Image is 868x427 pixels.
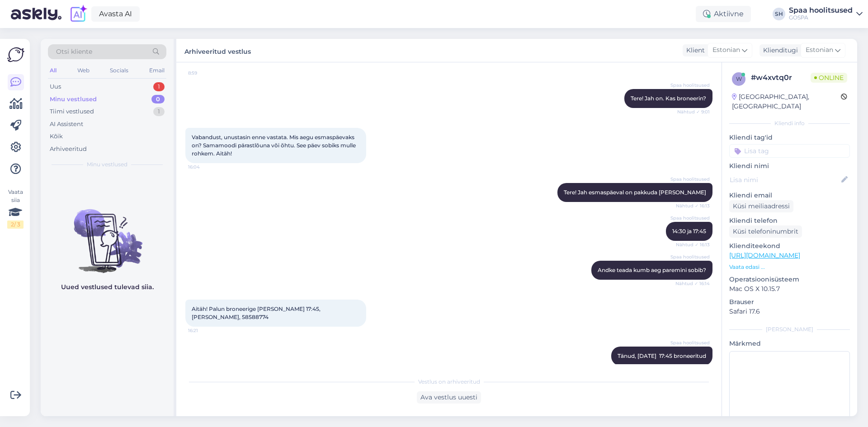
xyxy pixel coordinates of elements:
[50,82,61,91] div: Uus
[564,189,706,196] span: Tere! Jah esmaspäeval on pakkuda [PERSON_NAME]
[50,145,87,154] div: Arhiveeritud
[789,7,853,14] div: Spaa hoolitsused
[729,161,850,171] p: Kliendi nimi
[670,82,710,89] span: Spaa hoolitsused
[676,108,710,115] span: Nähtud ✓ 9:01
[188,327,222,334] span: 16:21
[789,14,853,21] div: GOSPA
[773,8,785,20] div: SH
[41,193,174,274] img: No chats
[56,47,92,56] span: Otsi kliente
[618,352,706,359] span: Tänud, [DATE] 17:45 broneeritud
[729,297,850,307] p: Brauser
[676,241,710,248] span: Nähtud ✓ 16:13
[87,160,127,169] span: Minu vestlused
[729,133,850,142] p: Kliendi tag'id
[631,95,706,102] span: Tere! Jah on. Kas broneerin?
[7,46,24,63] img: Askly Logo
[151,95,165,104] div: 0
[108,65,130,76] div: Socials
[729,307,850,316] p: Safari 17.6
[729,325,850,333] div: [PERSON_NAME]
[736,75,742,82] span: w
[729,284,850,294] p: Mac OS X 10.15.7
[61,282,154,292] p: Uued vestlused tulevad siia.
[729,119,850,127] div: Kliendi info
[188,70,222,76] span: 8:59
[50,95,97,104] div: Minu vestlused
[729,191,850,200] p: Kliendi email
[730,175,840,185] input: Lisa nimi
[50,120,83,129] div: AI Assistent
[7,221,24,229] div: 2 / 3
[50,107,94,116] div: Tiimi vestlused
[48,65,58,76] div: All
[147,65,166,76] div: Email
[670,215,710,221] span: Spaa hoolitsused
[751,72,811,83] div: # w4xvtq0r
[729,275,850,284] p: Operatsioonisüsteem
[670,176,710,183] span: Spaa hoolitsused
[7,188,24,229] div: Vaata siia
[811,73,847,83] span: Online
[670,253,710,260] span: Spaa hoolitsused
[759,46,798,55] div: Klienditugi
[729,216,850,225] p: Kliendi telefon
[675,280,710,287] span: Nähtud ✓ 16:14
[50,132,63,141] div: Kõik
[75,65,91,76] div: Web
[806,45,833,55] span: Estonian
[418,378,480,386] span: Vestlus on arhiveeritud
[153,107,165,116] div: 1
[192,134,357,157] span: Vabandust, unustasin enne vastata. Mis aegu esmaspäevaks on? Samamoodi pärastlõuna või õhtu. See ...
[729,200,793,212] div: Küsi meiliaadressi
[732,92,841,111] div: [GEOGRAPHIC_DATA], [GEOGRAPHIC_DATA]
[729,144,850,158] input: Lisa tag
[672,228,706,235] span: 14:30 ja 17:45
[91,6,140,22] a: Avasta AI
[676,202,710,209] span: Nähtud ✓ 16:13
[153,82,165,91] div: 1
[729,225,802,238] div: Küsi telefoninumbrit
[683,46,705,55] div: Klient
[184,44,251,56] label: Arhiveeritud vestlus
[729,339,850,348] p: Märkmed
[696,6,751,22] div: Aktiivne
[712,45,740,55] span: Estonian
[188,164,222,170] span: 16:04
[729,263,850,271] p: Vaata edasi ...
[670,339,710,346] span: Spaa hoolitsused
[69,5,88,23] img: explore-ai
[729,241,850,251] p: Klienditeekond
[417,391,481,404] div: Ava vestlus uuesti
[598,267,706,273] span: Andke teada kumb aeg paremini sobib?
[729,251,800,259] a: [URL][DOMAIN_NAME]
[192,305,322,320] span: Aitäh! Palun broneerige [PERSON_NAME] 17:45, [PERSON_NAME], 58588774
[789,7,863,21] a: Spaa hoolitsusedGOSPA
